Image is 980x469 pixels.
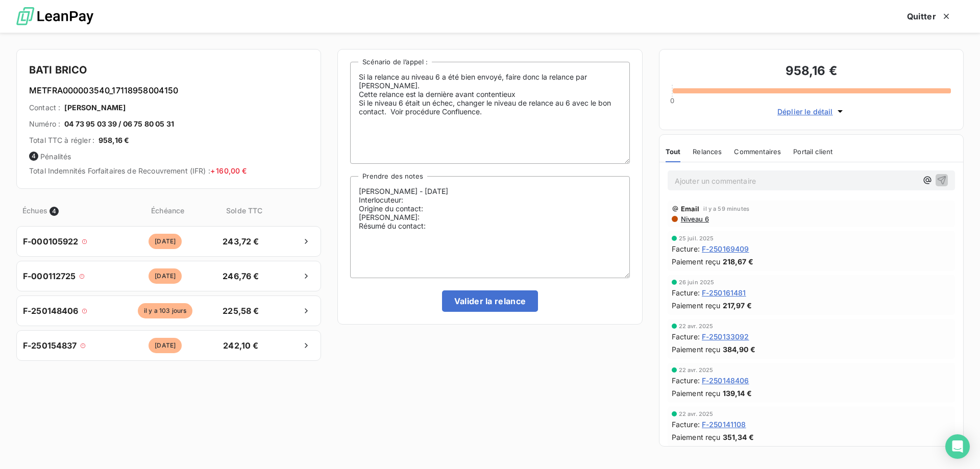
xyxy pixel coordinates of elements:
button: Valider la relance [442,290,538,312]
span: 22 avr. 2025 [679,323,714,329]
span: 958,16 € [99,135,129,145]
span: Paiement reçu [672,300,721,311]
span: 4 [50,207,59,216]
span: F-250133092 [702,331,749,342]
span: Facture : [672,419,700,430]
textarea: [PERSON_NAME] - [DATE] Interlocuteur: Origine du contact: [PERSON_NAME]: Résumé du contact: [350,176,629,278]
span: Commentaires [734,147,781,156]
span: Facture : [672,375,700,386]
span: Pénalités [29,152,308,162]
button: Quitter [895,6,964,27]
span: F-250169409 [702,243,749,254]
span: + 160,00 € [210,166,247,175]
span: il y a 59 minutes [703,206,749,212]
button: Déplier le détail [774,106,848,117]
span: 139,14 € [723,388,752,399]
span: F-250154837 [23,339,77,352]
span: F-250161481 [702,287,746,298]
span: [DATE] [149,338,182,353]
span: 243,72 € [214,235,267,248]
span: Total Indemnités Forfaitaires de Recouvrement (IFR) : [29,166,247,175]
span: Numéro : [29,119,60,129]
textarea: Si la relance au niveau 6 a été bien envoyé, faire donc la relance par [PERSON_NAME]. Cette relan... [350,62,629,164]
span: Paiement reçu [672,256,721,267]
span: F-250148406 [702,375,749,386]
span: Échues [22,205,47,216]
span: Relances [693,147,722,156]
span: Paiement reçu [672,344,721,355]
span: Facture : [672,287,700,298]
span: Email [681,205,700,213]
span: Niveau 6 [680,215,709,223]
span: il y a 103 jours [138,303,192,318]
span: [DATE] [149,234,182,249]
span: 246,76 € [214,270,267,282]
span: 217,97 € [723,300,752,311]
span: 25 juil. 2025 [679,235,714,241]
span: Paiement reçu [672,432,721,442]
span: 242,10 € [214,339,267,352]
span: Paiement reçu [672,388,721,399]
span: Facture : [672,331,700,342]
span: 225,58 € [214,305,267,317]
span: Échéance [120,205,215,216]
span: 4 [29,152,38,161]
span: 384,90 € [723,344,755,355]
span: [DATE] [149,268,182,284]
span: 22 avr. 2025 [679,367,714,373]
div: Open Intercom Messenger [945,434,970,459]
span: Solde TTC [217,205,271,216]
span: 0 [670,96,674,105]
span: 04 73 95 03 39 / 06 75 80 05 31 [64,119,174,129]
span: F-000105922 [23,235,79,248]
h6: METFRA000003540_17118958004150 [29,84,308,96]
span: Contact : [29,103,60,113]
span: F-250148406 [23,305,79,317]
span: Tout [666,147,681,156]
span: Total TTC à régler : [29,135,94,145]
h4: BATI BRICO [29,62,308,78]
img: logo LeanPay [16,3,93,31]
span: Portail client [793,147,832,156]
span: 218,67 € [723,256,753,267]
span: [PERSON_NAME] [64,103,126,113]
span: Facture : [672,243,700,254]
span: 22 avr. 2025 [679,411,714,417]
span: F-000112725 [23,270,76,282]
span: Déplier le détail [777,106,833,117]
span: 26 juin 2025 [679,279,715,285]
span: 351,34 € [723,432,754,442]
h3: 958,16 € [672,62,951,82]
span: F-250141108 [702,419,746,430]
